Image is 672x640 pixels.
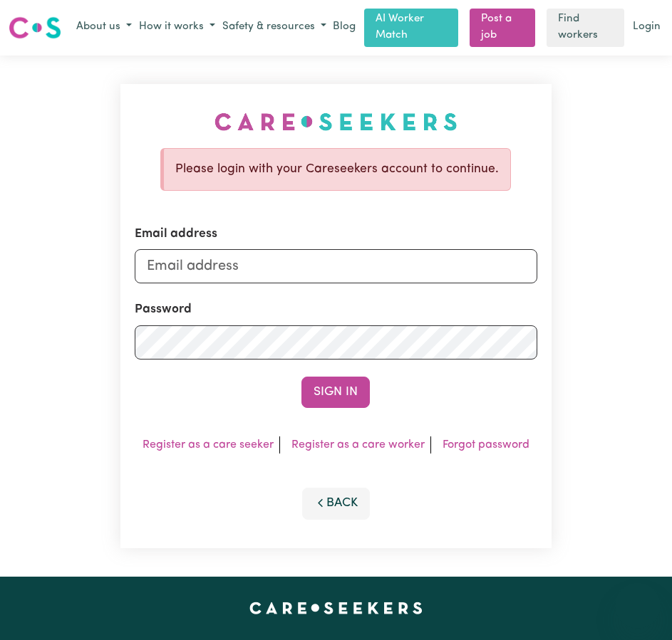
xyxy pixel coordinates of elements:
[443,439,529,451] a: Forgot password
[615,583,661,629] iframe: Button to launch messaging window
[135,16,219,39] button: How it works
[249,602,423,614] a: Careseekers home page
[630,16,663,38] a: Login
[301,377,370,408] button: Sign In
[9,15,61,41] img: Careseekers logo
[547,9,624,47] a: Find workers
[135,225,217,243] label: Email address
[73,16,135,39] button: About us
[175,160,499,179] p: Please login with your Careseekers account to continue.
[135,300,192,319] label: Password
[9,11,61,44] a: Careseekers logo
[143,439,274,451] a: Register as a care seeker
[302,488,371,519] button: Back
[330,16,358,38] a: Blog
[291,439,425,451] a: Register as a care worker
[135,249,537,283] input: Email address
[470,9,534,47] a: Post a job
[364,9,458,47] a: AI Worker Match
[219,16,330,39] button: Safety & resources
